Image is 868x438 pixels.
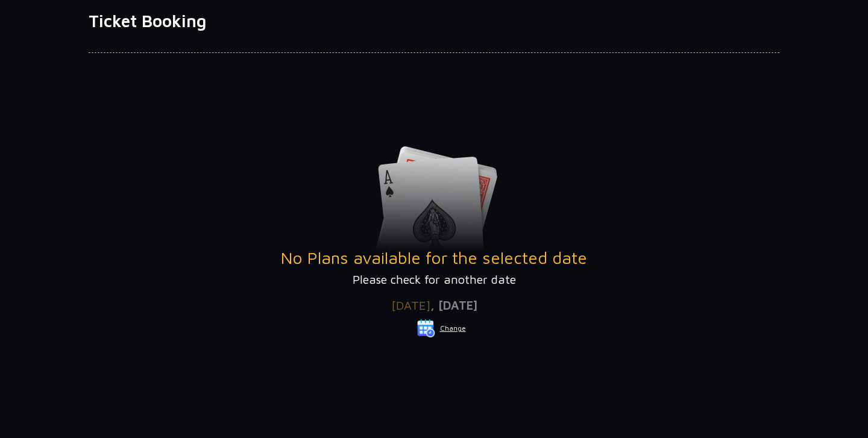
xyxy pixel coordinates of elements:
p: Please check for another date [89,271,779,289]
h3: No Plans available for the selected date [89,248,779,268]
button: Change [417,319,467,338]
span: , [DATE] [430,298,477,312]
h1: Ticket Booking [89,11,779,31]
span: [DATE] [391,298,430,312]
